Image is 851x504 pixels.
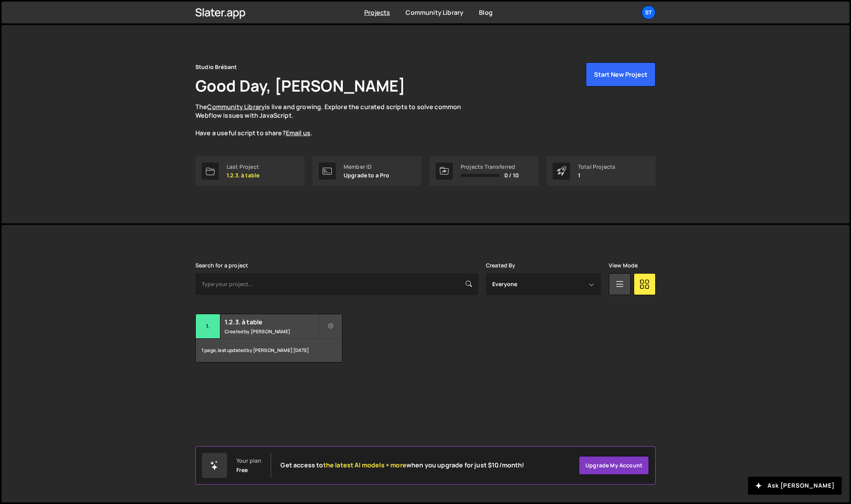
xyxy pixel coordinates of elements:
h2: 1.2.3. à table [225,318,319,326]
h1: Good Day, [PERSON_NAME] [195,75,405,96]
label: View Mode [609,262,638,269]
span: 0 / 10 [504,172,519,179]
a: Community Library [406,8,463,17]
div: Member ID [344,164,390,170]
span: the latest AI models + more [323,461,406,469]
input: Type your project... [195,273,478,295]
div: Projects Transferred [461,164,519,170]
small: Created by [PERSON_NAME] [225,328,319,335]
div: Free [236,467,248,473]
label: Search for a project [195,262,248,269]
a: Upgrade my account [579,456,649,475]
button: Start New Project [586,62,656,87]
a: Community Library [207,103,265,111]
div: 1. [196,314,220,339]
label: Created By [486,262,516,269]
a: Last Project 1.2.3. à table [195,156,305,186]
a: 1. 1.2.3. à table Created by [PERSON_NAME] 1 page, last updated by [PERSON_NAME] [DATE] [195,314,342,363]
div: Total Projects [578,164,615,170]
button: Ask [PERSON_NAME] [748,477,842,495]
div: Last Project [227,164,259,170]
div: Your plan [236,458,261,464]
a: Blog [479,8,493,17]
h2: Get access to when you upgrade for just $10/month! [280,462,524,469]
p: 1 [578,172,615,179]
p: The is live and growing. Explore the curated scripts to solve common Webflow issues with JavaScri... [195,103,476,138]
a: Email us [286,129,310,137]
p: Upgrade to a Pro [344,172,390,179]
div: Studio Brébant [195,62,237,72]
p: 1.2.3. à table [227,172,259,179]
a: St [642,5,656,19]
div: 1 page, last updated by [PERSON_NAME] [DATE] [196,339,342,362]
a: Projects [364,8,390,17]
